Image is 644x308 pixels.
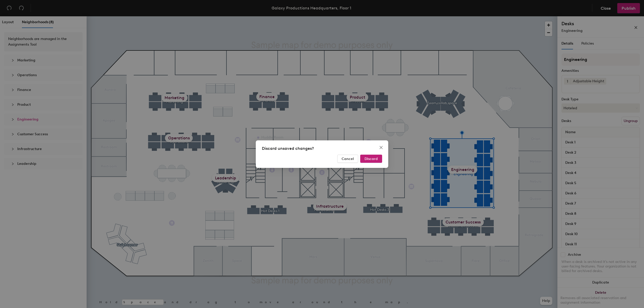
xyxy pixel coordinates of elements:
button: Cancel [337,155,358,163]
span: Discard [365,156,378,161]
span: Cancel [342,156,354,161]
span: close [379,145,383,150]
span: Close [377,145,385,150]
div: Discard unsaved changes? [262,145,382,152]
button: Discard [360,155,382,163]
button: Close [377,143,385,152]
